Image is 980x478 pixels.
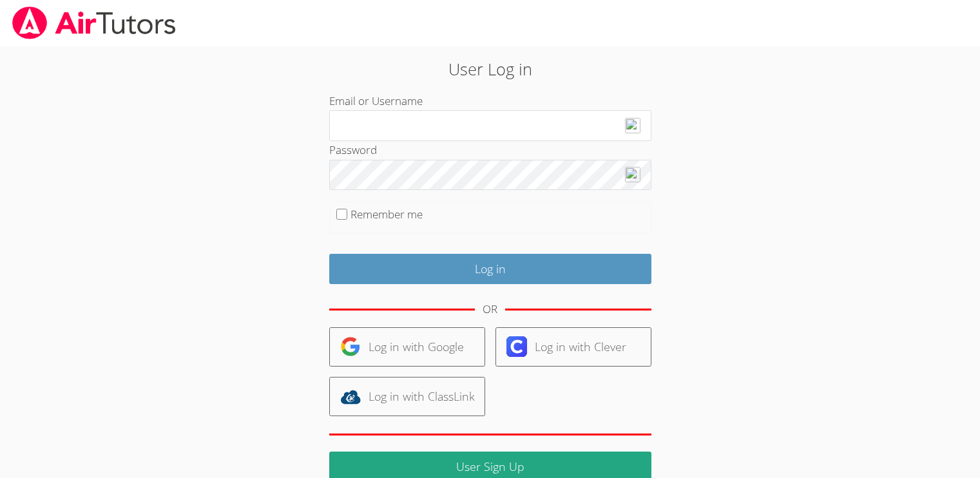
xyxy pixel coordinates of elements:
a: Log in with Clever [495,327,651,367]
h2: User Log in [226,57,754,81]
input: Log in [329,254,651,284]
a: Log in with Google [329,327,485,367]
a: Log in with ClassLink [329,377,485,416]
img: classlink-logo-d6bb404cc1216ec64c9a2012d9dc4662098be43eaf13dc465df04b49fa7ab582.svg [340,387,361,407]
img: npw-badge-icon-locked.svg [625,167,640,182]
img: google-logo-50288ca7cdecda66e5e0955fdab243c47b7ad437acaf1139b6f446037453330a.svg [340,336,361,357]
label: Email or Username [329,93,423,108]
img: npw-badge-icon-locked.svg [625,118,640,133]
div: OR [483,300,497,319]
img: clever-logo-6eab21bc6e7a338710f1a6ff85c0baf02591cd810cc4098c63d3a4b26e2feb20.svg [506,336,527,357]
img: airtutors_banner-c4298cdbf04f3fff15de1276eac7730deb9818008684d7c2e4769d2f7ddbe033.png [11,6,177,39]
label: Remember me [351,207,423,222]
label: Password [329,142,377,157]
